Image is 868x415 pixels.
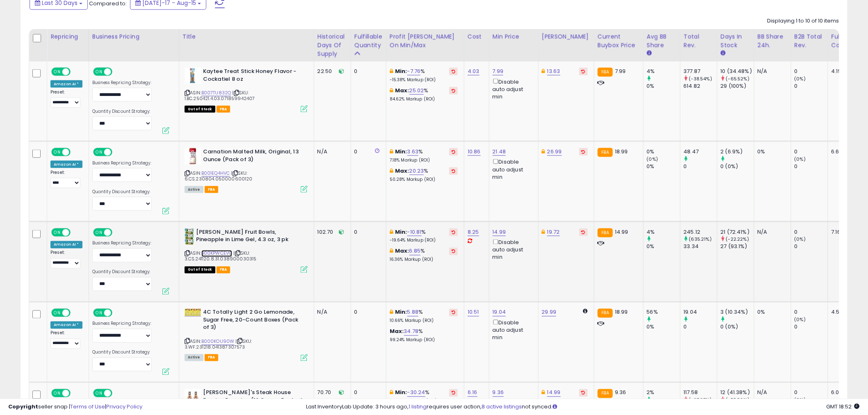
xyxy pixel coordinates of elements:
div: 56% [647,309,680,316]
div: % [390,68,458,83]
div: 102.70 [318,228,345,236]
div: B2B Total Rev. [795,32,825,50]
div: Days In Stock [721,32,751,50]
div: BB Share 24h. [758,32,788,50]
label: Quantity Discount Strategy: [92,109,152,114]
a: 21.48 [493,148,506,156]
span: | SKU: 1.BC.250421.4.03.071859942407 [185,89,255,102]
b: Min: [395,389,407,397]
span: ON [52,310,62,317]
div: 6.62 [831,148,860,155]
span: ON [94,68,104,75]
span: OFF [69,310,82,317]
strong: Copyright [8,403,38,410]
div: Repricing [50,32,85,41]
span: ON [52,229,62,236]
span: OFF [69,149,82,156]
a: Terms of Use [70,403,105,410]
span: 14.99 [615,228,628,236]
div: 0 (0%) [721,163,754,170]
div: 0 [354,309,380,316]
p: 7.18% Markup (ROI) [390,157,458,163]
div: Amazon AI * [50,80,82,88]
span: FBA [217,106,231,113]
b: Max: [395,247,409,255]
small: Avg BB Share. [647,50,652,57]
div: 0 [795,243,828,251]
span: OFF [111,310,124,317]
small: (-65.52%) [726,75,749,82]
div: 117.58 [684,389,717,397]
div: 2% [647,389,680,397]
label: Quantity Discount Strategy: [92,189,152,195]
span: FBA [205,354,219,361]
b: Min: [395,67,407,75]
div: Displaying 1 to 10 of 10 items [767,17,839,25]
span: 2025-09-16 18:52 GMT [827,403,860,410]
div: 48.47 [684,148,717,155]
span: OFF [111,149,124,156]
div: 27 (93.1%) [721,243,754,251]
span: All listings currently available for purchase on Amazon [185,354,203,361]
a: -7.76 [407,67,421,75]
small: (0%) [647,156,658,162]
b: Max: [395,167,409,175]
span: All listings that are currently out of stock and unavailable for purchase on Amazon [185,106,215,113]
a: 10.86 [468,148,481,156]
p: 16.36% Markup (ROI) [390,257,458,263]
div: Title [183,32,311,41]
div: 0% [647,243,680,251]
div: 3 (10.34%) [721,309,754,316]
a: 6.16 [468,389,477,397]
div: 0% [758,148,785,155]
div: 0 [795,68,828,75]
span: ON [94,390,104,397]
b: Max: [390,328,404,335]
span: ON [52,68,62,75]
label: Business Repricing Strategy: [92,160,152,166]
small: (-38.54%) [689,75,712,82]
div: seller snap | | [8,403,142,411]
span: | SKU: 6.CS.230804.050000600120 [185,170,253,182]
div: Business Pricing [92,32,176,41]
div: Min Price [493,32,535,41]
div: 0 [795,228,828,236]
div: 10 (34.48%) [721,68,754,75]
div: ASIN: [185,228,308,272]
span: 18.99 [615,148,628,155]
p: 84.62% Markup (ROI) [390,96,458,102]
div: Total Rev. [684,32,714,50]
span: | SKU: 3.CS.241120.8.31.038900030315 [185,250,257,262]
a: 1 listing [409,403,427,410]
small: FBA [598,228,613,237]
div: % [390,167,458,182]
img: 51-fj3BhrGL._SL40_.jpg [185,228,194,245]
div: Disable auto adjust min [493,238,532,261]
div: Amazon AI * [50,241,82,249]
span: | SKU: 3.WF.231218.041387307573 [185,338,252,351]
img: 413kAnIeAsL._SL40_.jpg [185,68,201,84]
a: 6.85 [409,247,421,255]
div: [PERSON_NAME] [542,32,591,41]
div: 33.34 [684,243,717,251]
a: 8.25 [468,228,479,236]
div: Disable auto adjust min [493,77,532,100]
a: 20.23 [409,167,424,175]
div: 0 [795,82,828,90]
div: 22.50 [318,68,345,75]
div: Cost [468,32,486,41]
div: 29 (100%) [721,82,754,90]
div: 245.12 [684,228,717,236]
div: % [390,148,458,163]
a: 5.88 [407,308,419,317]
span: 7.99 [615,67,626,75]
small: FBA [598,389,613,398]
div: Amazon AI * [50,322,82,329]
p: -19.64% Markup (ROI) [390,238,458,244]
small: (0%) [795,75,806,82]
small: Days In Stock. [721,50,726,57]
span: OFF [111,229,124,236]
a: -30.24 [407,389,425,397]
div: Disable auto adjust min [493,318,532,342]
div: 0 [795,389,828,397]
